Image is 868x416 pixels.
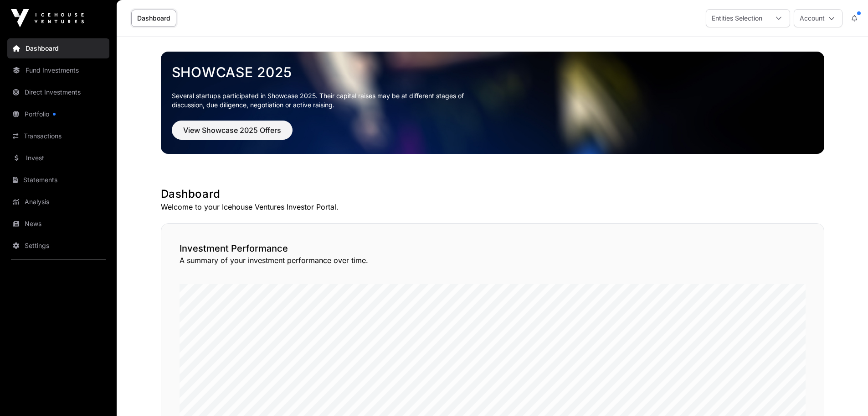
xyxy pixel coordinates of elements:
a: Analysis [7,192,109,212]
a: View Showcase 2025 Offers [172,130,293,139]
p: A summary of your investment performance over time. [180,255,806,266]
a: Dashboard [7,38,109,58]
div: Entities Selection [706,10,768,27]
a: Dashboard [131,10,176,27]
p: Welcome to your Icehouse Ventures Investor Portal. [161,201,824,212]
p: Several startups participated in Showcase 2025. Their capital raises may be at different stages o... [172,91,478,110]
a: Statements [7,170,109,190]
h1: Dashboard [161,187,824,201]
a: Portfolio [7,104,109,124]
a: Settings [7,236,109,256]
a: Showcase 2025 [172,64,813,80]
h2: Investment Performance [180,242,806,255]
a: Transactions [7,126,109,146]
img: Icehouse Ventures Logo [11,9,84,27]
button: Account [794,9,842,27]
a: Direct Investments [7,82,109,102]
a: Invest [7,148,109,168]
img: Showcase 2025 [161,52,824,154]
a: Fund Investments [7,60,109,80]
a: News [7,214,109,234]
button: View Showcase 2025 Offers [172,121,293,140]
span: View Showcase 2025 Offers [183,125,281,136]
